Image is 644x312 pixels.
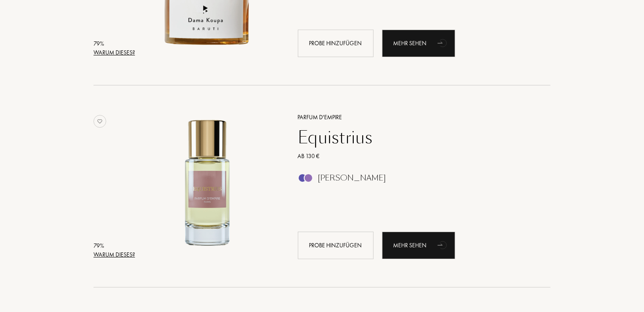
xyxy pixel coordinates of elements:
div: animation [435,236,451,253]
div: Mehr sehen [382,30,455,57]
a: Mehr sehenanimation [382,30,455,57]
div: Probe hinzufügen [298,232,374,259]
div: Warum dieses? [94,250,135,259]
div: Probe hinzufügen [298,30,374,57]
div: 79 % [94,241,135,250]
a: Mehr sehenanimation [382,232,455,259]
a: Equistrius Parfum d'Empire [137,102,285,268]
div: Warum dieses? [94,48,135,57]
div: [PERSON_NAME] [318,173,386,183]
div: Mehr sehen [382,232,455,259]
a: Equistrius [292,127,538,148]
a: Ab 130 € [292,152,538,161]
img: no_like_p.png [94,115,106,128]
div: 79 % [94,39,135,48]
img: Equistrius Parfum d'Empire [137,112,278,252]
a: Parfum d'Empire [292,113,538,122]
a: [PERSON_NAME] [292,176,538,185]
div: animation [435,34,451,51]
